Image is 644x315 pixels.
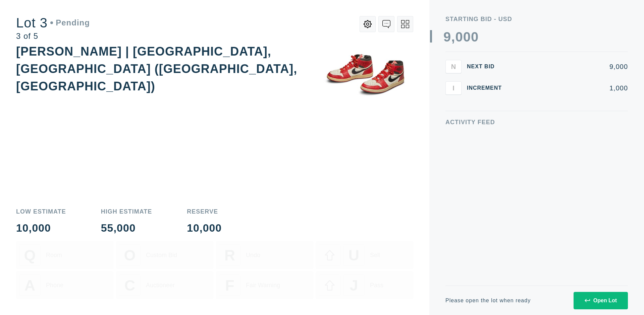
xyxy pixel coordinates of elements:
div: Increment [467,85,507,91]
div: Next Bid [467,64,507,69]
div: Reserve [187,209,222,215]
div: 0 [455,30,463,44]
button: N [445,60,462,73]
div: 55,000 [101,223,152,233]
div: 0 [471,30,479,44]
button: I [445,81,462,95]
span: N [451,63,456,70]
span: I [452,84,454,92]
div: Lot 3 [16,16,90,29]
div: 0 [463,30,471,44]
div: Pending [50,19,90,27]
div: Activity Feed [445,119,628,125]
div: 3 of 5 [16,32,90,40]
div: High Estimate [101,209,152,215]
div: 9 [443,30,451,44]
div: Please open the lot when ready [445,298,531,303]
div: Open Lot [585,298,617,304]
div: 10,000 [187,223,222,233]
div: 9,000 [513,63,628,70]
button: Open Lot [574,292,628,309]
div: Low Estimate [16,209,66,215]
div: 10,000 [16,223,66,233]
div: Starting Bid - USD [445,16,628,22]
div: [PERSON_NAME] | [GEOGRAPHIC_DATA], [GEOGRAPHIC_DATA] ([GEOGRAPHIC_DATA], [GEOGRAPHIC_DATA]) [16,45,297,93]
div: 1,000 [513,85,628,91]
div: , [451,30,455,164]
